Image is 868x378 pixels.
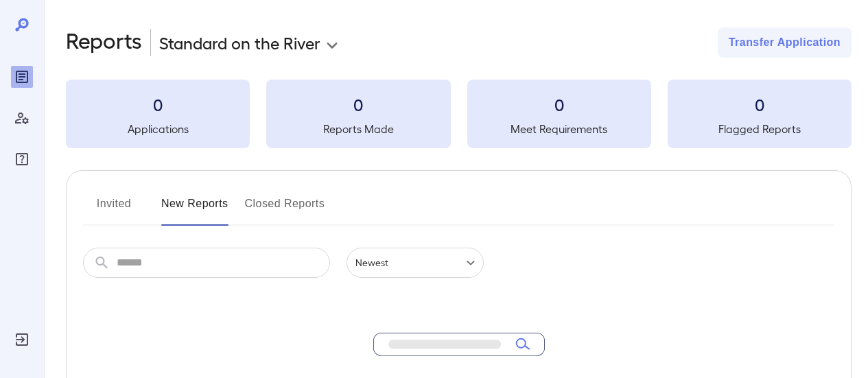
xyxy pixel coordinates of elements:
h5: Reports Made [266,121,450,137]
div: FAQ [11,148,33,170]
h5: Meet Requirements [467,121,651,137]
h3: 0 [266,93,450,115]
h2: Reports [66,27,142,58]
summary: 0Applications0Reports Made0Meet Requirements0Flagged Reports [66,80,852,148]
h5: Applications [66,121,250,137]
button: New Reports [161,193,228,226]
div: Manage Users [11,107,33,129]
h3: 0 [668,93,852,115]
div: Log Out [11,329,33,351]
h5: Flagged Reports [668,121,852,137]
h3: 0 [66,93,250,115]
p: Standard on the River [159,32,320,54]
div: Reports [11,66,33,88]
button: Closed Reports [245,193,325,226]
div: Newest [347,248,484,278]
button: Transfer Application [718,27,852,58]
h3: 0 [467,93,651,115]
button: Invited [83,193,145,226]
